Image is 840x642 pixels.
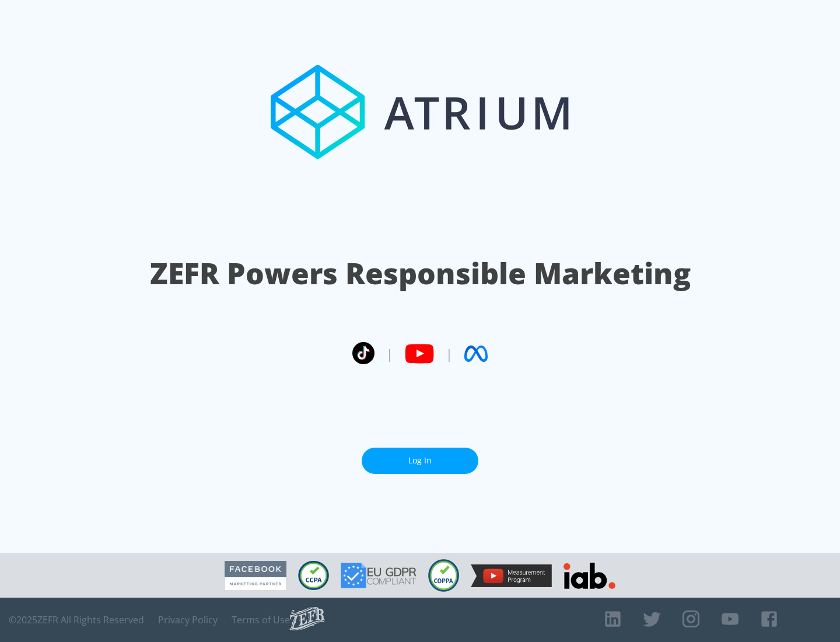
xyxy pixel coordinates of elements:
img: IAB [563,563,615,589]
span: | [386,345,393,362]
span: © 2025 ZEFR All Rights Reserved [9,614,144,626]
a: Terms of Use [232,614,290,626]
span: | [446,345,453,362]
img: GDPR Compliant [341,563,416,588]
img: COPPA Compliant [428,559,459,592]
img: Facebook Marketing Partner [225,561,286,591]
a: Privacy Policy [158,614,218,626]
a: Log In [362,448,478,474]
img: YouTube Measurement Program [471,564,552,587]
h1: ZEFR Powers Responsible Marketing [150,253,691,294]
img: CCPA Compliant [298,561,329,590]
